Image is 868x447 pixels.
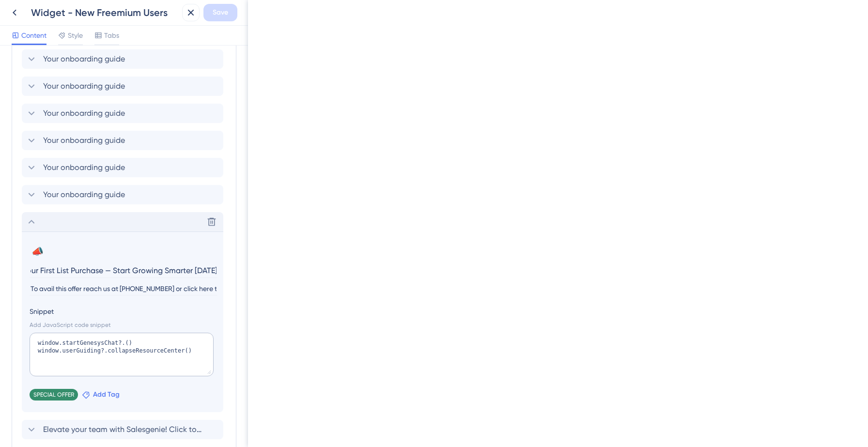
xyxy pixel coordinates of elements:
[31,6,178,19] div: Widget - New Freemium Users
[43,80,125,92] span: Your onboarding guide
[30,244,45,259] button: 📣
[93,389,120,401] span: Add Tag
[22,185,226,204] div: Your onboarding guide
[30,333,214,376] textarea: window.startGenesysChat?.() window.userGuiding?.collapseResourceCenter()
[30,263,217,278] input: Header
[21,30,46,41] span: Content
[22,77,226,96] div: Your onboarding guide
[22,131,226,150] div: Your onboarding guide
[22,158,226,177] div: Your onboarding guide
[43,135,125,146] span: Your onboarding guide
[22,49,226,69] div: Your onboarding guide
[43,53,125,65] span: Your onboarding guide
[30,306,216,317] label: Snippet
[213,7,228,18] span: Save
[43,162,125,173] span: Your onboarding guide
[203,4,237,21] button: Save
[68,30,83,41] span: Style
[22,104,226,123] div: Your onboarding guide
[30,282,217,295] input: Description
[30,321,216,329] div: Add JavaScript code snippet
[43,424,203,435] span: Elevate your team with Salesgenie! Click to know how
[43,108,125,119] span: Your onboarding guide
[43,189,125,200] span: Your onboarding guide
[22,420,226,439] div: Elevate your team with Salesgenie! Click to know how
[82,389,120,401] button: Add Tag
[104,30,119,41] span: Tabs
[33,391,74,399] span: SPECIAL OFFER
